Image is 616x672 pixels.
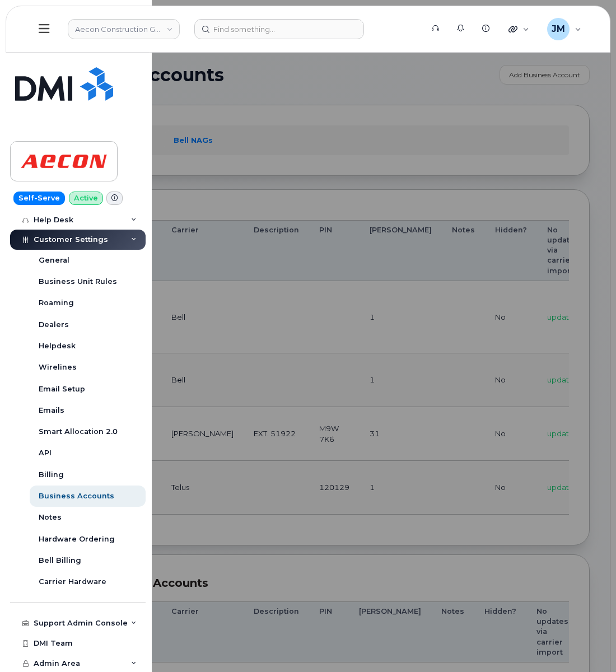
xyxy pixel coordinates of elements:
[39,405,64,416] div: Emails
[39,362,77,372] div: Wirelines
[39,534,115,544] div: Hardware Ordering
[39,255,69,265] div: General
[39,427,118,437] div: Smart Allocation 2.0
[30,379,146,400] a: Email Setup
[39,556,81,566] div: Bell Billing
[34,639,73,648] div: DMI Team
[30,271,146,292] a: Business Unit Rules
[34,659,80,668] span: Admin Area
[30,486,146,507] a: Business Accounts
[69,192,103,205] a: Active
[39,298,74,308] div: Roaming
[30,292,146,314] a: Roaming
[30,357,146,378] a: Wirelines
[30,550,146,571] a: Bell Billing
[34,235,108,244] span: Customer Settings
[30,507,146,528] a: Notes
[30,529,146,550] a: Hardware Ordering
[39,470,64,480] div: Billing
[39,577,106,587] div: Carrier Hardware
[39,277,117,287] div: Business Unit Rules
[15,67,113,101] img: Simplex My-Serve
[21,145,107,178] img: Aecon Construction Group Inc
[30,400,146,421] a: Emails
[30,421,146,442] a: Smart Allocation 2.0
[30,464,146,486] a: Billing
[39,341,76,351] div: Helpdesk
[10,633,146,654] a: DMI Team
[30,250,146,271] a: General
[30,335,146,357] a: Helpdesk
[34,216,73,225] div: Help Desk
[39,384,85,394] div: Email Setup
[39,512,62,522] div: Notes
[39,491,114,501] div: Business Accounts
[10,141,118,181] a: Aecon Construction Group Inc
[34,619,128,628] div: Support Admin Console
[13,192,65,205] a: Self-Serve
[39,448,52,458] div: API
[39,320,69,330] div: Dealers
[30,442,146,464] a: API
[30,314,146,335] a: Dealers
[30,571,146,592] a: Carrier Hardware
